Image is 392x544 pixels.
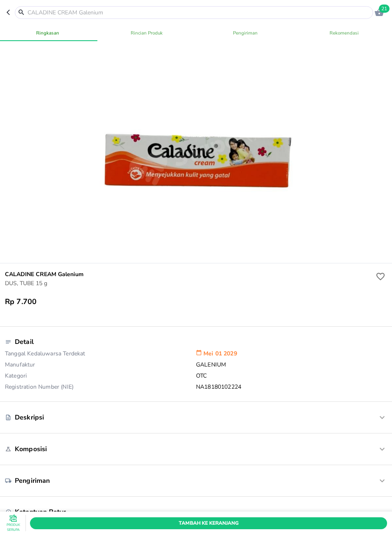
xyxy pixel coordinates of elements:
p: NA18180102224 [196,383,387,391]
p: DUS, TUBE 15 g [5,279,374,288]
span: Tambah Ke Keranjang [36,519,381,528]
p: Tanggal Kedaluwarsa Terdekat [5,350,196,361]
div: Ketentuan ReturNo retur [5,503,387,532]
span: Pengiriman [201,29,290,37]
p: Kategori [5,372,196,383]
p: Detail [15,337,34,346]
p: Deskripsi [15,413,44,422]
div: Pengiriman [5,472,387,490]
p: Manufaktur [5,361,196,372]
p: GALENIUM [196,361,387,372]
p: Mei 01 2029 [196,350,387,361]
p: Ketentuan Retur [15,507,66,516]
span: 21 [379,5,390,13]
span: Ringkasan [3,29,92,37]
p: Produk Serupa [5,523,21,532]
p: Komposisi [15,445,47,454]
button: 21 [373,6,385,18]
button: Produk Serupa [5,515,21,532]
div: DetailTanggal Kedaluwarsa TerdekatMei 01 2029ManufakturGALENIUMKategoriOTCRegistration Number (NI... [5,333,387,395]
span: Rekomendasi [300,29,389,37]
p: Registration Number (NIE) [5,383,196,391]
p: Rp 7.700 [5,297,37,307]
input: CALADINE CREAM Galenium [27,8,371,17]
button: Tambah Ke Keranjang [30,517,387,529]
div: Deskripsi [5,408,387,426]
p: Pengiriman [15,476,50,485]
p: OTC [196,372,387,383]
h6: CALADINE CREAM Galenium [5,270,374,279]
span: Rincian Produk [102,29,191,37]
div: Komposisi [5,440,387,458]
